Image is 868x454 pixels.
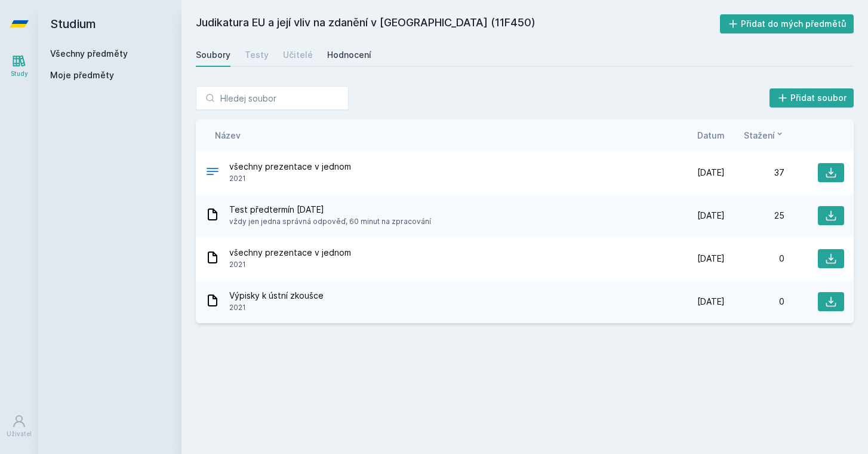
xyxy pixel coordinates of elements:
span: všechny prezentace v jednom [229,161,351,173]
a: Učitelé [283,43,313,67]
span: [DATE] [697,167,725,179]
button: Datum [697,129,725,142]
span: 2021 [229,259,351,271]
a: Study [2,48,36,84]
span: [DATE] [697,296,725,308]
div: Učitelé [283,49,313,61]
span: 2021 [229,173,351,185]
div: .PDF [205,164,220,182]
button: Stažení [744,129,784,142]
h2: Judikatura EU a její vliv na zdanění v [GEOGRAPHIC_DATA] (11F450) [196,14,720,33]
span: Výpisky k ústní zkoušce [229,290,324,302]
div: Testy [245,49,269,61]
div: Uživatel [7,430,32,438]
div: Study [11,69,28,78]
a: Uživatel [2,408,36,444]
div: 25 [725,210,784,222]
span: Test předtermín [DATE] [229,204,431,216]
span: [DATE] [697,253,725,265]
span: Stažení [744,129,775,142]
span: všechny prezentace v jednom [229,247,351,259]
div: 0 [725,296,784,308]
a: Všechny předměty [50,48,128,59]
span: [DATE] [697,210,725,222]
span: Moje předměty [50,69,114,81]
div: Hodnocení [327,49,371,61]
a: Testy [245,43,269,67]
a: Soubory [196,43,230,67]
div: 0 [725,253,784,265]
button: Název [215,129,241,142]
div: 37 [725,167,784,179]
button: Přidat do mých předmětů [720,14,854,33]
span: 2021 [229,302,324,314]
button: Přidat soubor [769,88,854,108]
div: Soubory [196,49,230,61]
input: Hledej soubor [196,86,349,110]
span: vždy jen jedna správná odpověď, 60 minut na zpracování [229,216,431,228]
a: Hodnocení [327,43,371,67]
